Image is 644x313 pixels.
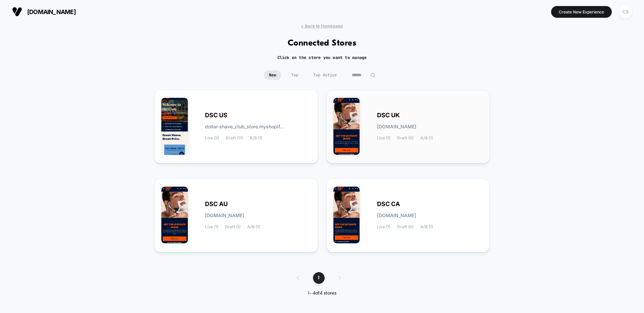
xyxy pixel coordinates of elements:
h2: Click on the store you want to manage [277,55,367,60]
span: < Back to Homepage [301,23,343,28]
span: 1 [313,272,325,284]
span: Top [286,70,303,80]
span: [DOMAIN_NAME] [377,213,416,218]
span: Draft (11) [226,136,243,140]
button: CS [617,5,634,19]
h1: Connected Stores [288,39,357,48]
span: A/B (1) [250,136,262,140]
span: DSC AU [205,202,228,206]
span: DSC US [205,113,227,118]
span: DSC CA [377,202,400,206]
span: A/B (1) [247,225,260,229]
span: A/B (1) [420,225,433,229]
button: [DOMAIN_NAME] [10,6,78,17]
img: DSC_CA [333,187,360,244]
img: DSC_UK [333,98,360,155]
span: [DOMAIN_NAME] [27,8,76,15]
img: DSC_AU [161,187,188,244]
div: CS [619,5,632,18]
span: Draft (0) [397,136,414,140]
img: Visually logo [12,7,22,17]
span: Draft (0) [397,225,414,229]
span: [DOMAIN_NAME] [377,124,416,129]
span: dollar-shave_club_store.myshopif... [205,124,284,129]
span: Live (1) [377,136,390,140]
span: [DOMAIN_NAME] [205,213,244,218]
span: A/B (1) [420,136,433,140]
span: New [264,70,281,80]
img: edit [370,73,375,78]
span: Top Active [308,70,342,80]
img: DOLLAR_SHAVE_CLUB_STORE [161,98,188,155]
div: 1 - 4 of 4 stores [290,291,355,296]
button: Create New Experience [551,6,612,18]
span: Live (2) [205,136,219,140]
span: DSC UK [377,113,400,118]
span: Live (1) [205,225,218,229]
span: Draft (1) [225,225,240,229]
span: Live (1) [377,225,390,229]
